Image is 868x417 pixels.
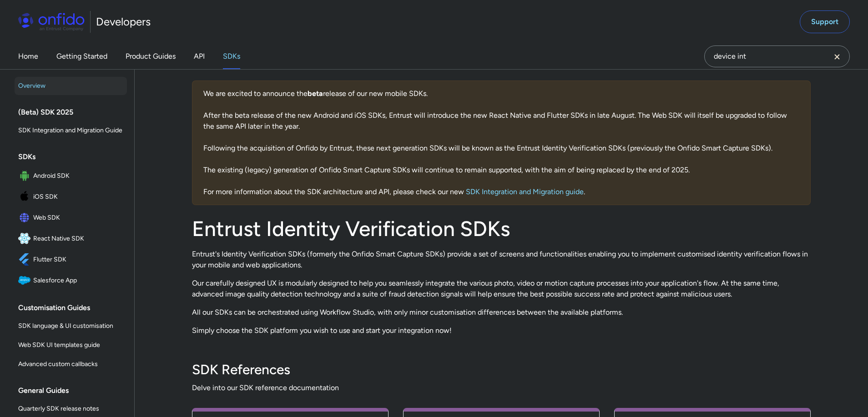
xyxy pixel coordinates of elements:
a: Support [800,10,850,33]
a: Advanced custom callbacks [15,355,127,373]
p: Entrust's Identity Verification SDKs (formerly the Onfido Smart Capture SDKs) provide a set of sc... [192,249,811,271]
img: IconAndroid SDK [18,170,33,182]
div: We are excited to announce the release of our new mobile SDKs. After the beta release of the new ... [192,80,811,205]
span: React Native SDK [33,232,123,245]
a: IconiOS SDKiOS SDK [15,187,127,207]
svg: Clear search field button [832,51,843,62]
span: Overview [18,80,123,91]
a: IconSalesforce AppSalesforce App [15,271,127,291]
h1: Developers [96,15,151,29]
span: Web SDK UI templates guide [18,340,123,351]
div: Customisation Guides [18,299,131,317]
a: Home [18,44,38,69]
a: API [194,44,205,69]
a: IconFlutter SDKFlutter SDK [15,250,127,270]
a: IconWeb SDKWeb SDK [15,208,127,228]
p: Our carefully designed UX is modularly designed to help you seamlessly integrate the various phot... [192,278,811,300]
a: IconReact Native SDKReact Native SDK [15,229,127,249]
a: Getting Started [56,44,107,69]
a: SDKs [223,44,240,69]
a: SDK Integration and Migration Guide [15,121,127,140]
img: IconReact Native SDK [18,232,33,245]
span: Web SDK [33,211,123,224]
span: iOS SDK [33,191,123,203]
a: SDK Integration and Migration guide [466,187,584,196]
span: Flutter SDK [33,253,123,266]
span: Quarterly SDK release notes [18,403,123,414]
span: Advanced custom callbacks [18,359,123,370]
img: IconFlutter SDK [18,253,33,266]
a: Web SDK UI templates guide [15,336,127,354]
h3: SDK References [192,361,811,379]
div: General Guides [18,382,131,400]
img: IconiOS SDK [18,191,33,203]
input: Onfido search input field [704,45,850,67]
img: IconWeb SDK [18,211,33,224]
span: Delve into our SDK reference documentation [192,382,811,393]
span: SDK language & UI customisation [18,321,123,332]
p: Simply choose the SDK platform you wish to use and start your integration now! [192,325,811,336]
a: IconAndroid SDKAndroid SDK [15,166,127,186]
b: beta [308,89,323,98]
span: Salesforce App [33,274,123,287]
a: Overview [15,77,127,95]
h1: Entrust Identity Verification SDKs [192,216,811,241]
div: SDKs [18,148,131,166]
a: SDK language & UI customisation [15,317,127,335]
a: Product Guides [126,44,176,69]
div: (Beta) SDK 2025 [18,103,131,121]
img: IconSalesforce App [18,274,33,287]
p: All our SDKs can be orchestrated using Workflow Studio, with only minor customisation differences... [192,307,811,318]
span: SDK Integration and Migration Guide [18,125,123,136]
span: Android SDK [33,170,123,182]
img: Onfido Logo [18,13,85,31]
